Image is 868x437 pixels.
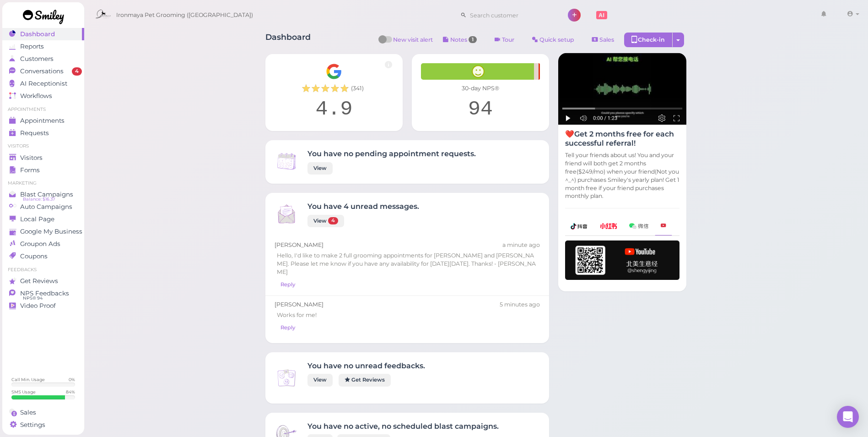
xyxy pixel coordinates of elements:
[2,287,84,300] a: NPS Feedbacks NPS® 94
[2,180,84,186] li: Marketing
[2,53,84,65] a: Customers
[629,223,648,229] img: wechat-a99521bb4f7854bbf8f190d1356e2cdb.png
[2,115,84,127] a: Appointments
[565,130,679,147] h4: ❤️Get 2 months free for each successful referral!
[275,241,540,249] div: [PERSON_NAME]
[20,203,72,211] span: Auto Campaigns
[2,250,84,262] a: Coupons
[565,240,679,280] img: youtube-h-92280983ece59b2848f85fc261e8ffad.png
[20,129,49,137] span: Requests
[275,309,540,322] div: Works for me!
[307,215,344,227] a: View 4
[275,249,540,279] div: Hello, I'd like to make 2 full grooming appointments for [PERSON_NAME] and [PERSON_NAME]. Please ...
[307,162,333,175] a: View
[2,406,84,419] a: Sales
[23,295,43,302] span: NPS® 94
[66,389,75,395] div: 84 %
[69,377,75,382] div: 0 %
[11,389,36,395] div: SMS Usage
[20,55,54,63] span: Customers
[435,33,485,47] button: Notes 1
[275,366,298,390] img: Inbox
[307,374,333,386] a: View
[469,36,477,43] span: 1
[2,90,84,102] a: Workflows
[23,196,55,203] span: Balance: $16.37
[20,117,65,125] span: Appointments
[487,33,522,47] a: Tour
[571,223,588,229] img: douyin-2727e60b7b0d5d1bbe969c21619e8014.png
[600,223,617,229] img: xhs-786d23addd57f6a2be217d5a65f4ab6b.png
[2,188,84,201] a: Blast Campaigns Balance: $16.37
[421,97,540,122] div: 94
[584,33,622,47] a: Sales
[2,213,84,225] a: Local Page
[2,275,84,287] a: Get Reviews
[20,277,58,285] span: Get Reviews
[307,149,476,158] h4: You have no pending appointment requests.
[2,65,84,77] a: Conversations 4
[565,151,679,200] p: Tell your friends about us! You and your friend will both get 2 months free($249/mo) when your fr...
[351,84,364,93] span: ( 341 )
[20,228,82,235] span: Google My Business
[275,322,301,334] a: Reply
[328,217,338,224] span: 4
[599,36,614,43] span: Sales
[20,302,56,310] span: Video Proof
[72,67,82,76] span: 4
[524,33,582,47] a: Quick setup
[275,97,394,122] div: 4.9
[624,33,673,47] div: Check-in
[307,361,425,370] h4: You have no unread feedbacks.
[2,40,84,53] a: Reports
[265,33,311,49] h1: Dashboard
[2,28,84,40] a: Dashboard
[500,300,540,309] div: 08/21 09:58am
[2,152,84,164] a: Visitors
[2,164,84,176] a: Forms
[20,166,40,174] span: Forms
[326,63,342,80] img: Google__G__Logo-edd0e34f60d7ca4a2f4ece79cff21ae3.svg
[116,2,253,28] span: Ironmaya Pet Grooming ([GEOGRAPHIC_DATA])
[467,8,555,22] input: Search customer
[20,67,64,75] span: Conversations
[20,30,55,38] span: Dashboard
[502,241,540,249] div: 08/21 10:01am
[20,240,60,248] span: Groupon Ads
[2,225,84,238] a: Google My Business
[20,191,73,198] span: Blast Campaigns
[20,92,52,100] span: Workflows
[20,43,44,50] span: Reports
[307,202,419,211] h4: You have 4 unread messages.
[2,77,84,90] a: AI Receptionist
[2,300,84,312] a: Video Proof
[275,300,540,309] div: [PERSON_NAME]
[2,106,84,113] li: Appointments
[20,252,48,260] span: Coupons
[307,422,499,431] h4: You have no active, no scheduled blast campaigns.
[275,202,298,226] img: Inbox
[2,267,84,273] li: Feedbacks
[2,143,84,149] li: Visitors
[275,279,301,291] a: Reply
[421,84,540,93] div: 30-day NPS®
[20,421,45,429] span: Settings
[20,215,54,223] span: Local Page
[20,290,69,297] span: NPS Feedbacks
[2,238,84,250] a: Groupon Ads
[2,201,84,213] a: Auto Campaigns
[393,36,433,49] span: New visit alert
[20,80,67,87] span: AI Receptionist
[11,377,45,382] div: Call Min. Usage
[2,127,84,139] a: Requests
[2,419,84,431] a: Settings
[837,406,859,428] div: Open Intercom Messenger
[558,53,686,125] img: AI receptionist
[20,409,36,416] span: Sales
[20,154,43,162] span: Visitors
[339,374,391,386] a: Get Reviews
[275,149,298,173] img: Inbox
